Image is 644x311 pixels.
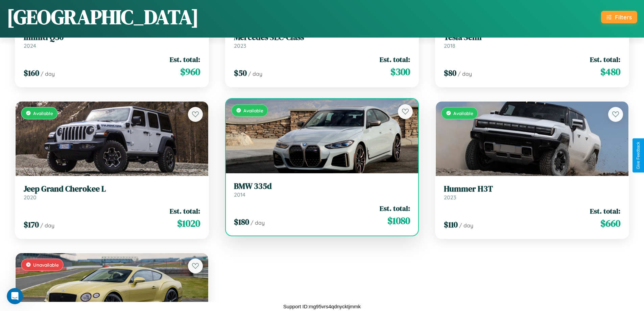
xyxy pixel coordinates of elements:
[41,70,55,77] span: / day
[601,11,637,23] button: Filters
[453,110,473,116] span: Available
[444,184,620,201] a: Hummer H3T2023
[24,42,36,49] span: 2024
[444,194,456,201] span: 2023
[234,32,410,49] a: Mercedes SLC-Class2023
[24,184,200,201] a: Jeep Grand Cherokee L2020
[251,219,265,226] span: / day
[177,217,200,230] span: $ 1020
[243,108,263,113] span: Available
[24,194,37,201] span: 2020
[24,184,200,194] h3: Jeep Grand Cherokee L
[180,65,200,79] span: $ 960
[33,110,53,116] span: Available
[24,219,39,230] span: $ 170
[387,214,410,227] span: $ 1080
[248,70,262,77] span: / day
[234,216,249,227] span: $ 180
[170,206,200,216] span: Est. total:
[444,219,458,230] span: $ 110
[444,32,620,42] h3: Tesla Semi
[590,206,620,216] span: Est. total:
[458,70,472,77] span: / day
[234,181,410,198] a: BMW 335d2014
[459,222,473,229] span: / day
[7,288,23,304] iframe: Intercom live chat
[444,42,455,49] span: 2018
[600,65,620,79] span: $ 480
[234,42,246,49] span: 2023
[234,191,245,198] span: 2014
[444,32,620,49] a: Tesla Semi2018
[380,203,410,213] span: Est. total:
[234,67,247,79] span: $ 50
[40,222,54,229] span: / day
[33,262,59,268] span: Unavailable
[234,32,410,42] h3: Mercedes SLC-Class
[390,65,410,79] span: $ 300
[24,67,39,79] span: $ 160
[24,32,200,42] h3: Infiniti Q50
[234,181,410,191] h3: BMW 335d
[170,54,200,64] span: Est. total:
[283,302,361,311] p: Support ID: mg95vrs4qdnycktjmmk
[600,217,620,230] span: $ 660
[615,14,632,21] div: Filters
[444,67,456,79] span: $ 80
[636,142,641,169] div: Give Feedback
[7,3,199,31] h1: [GEOGRAPHIC_DATA]
[380,54,410,64] span: Est. total:
[444,184,620,194] h3: Hummer H3T
[590,54,620,64] span: Est. total:
[24,32,200,49] a: Infiniti Q502024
